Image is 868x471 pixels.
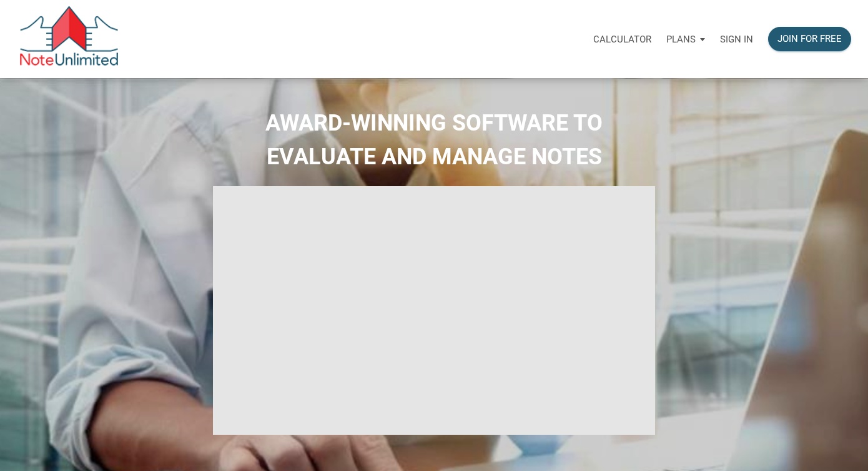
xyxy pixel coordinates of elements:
iframe: NoteUnlimited [213,186,654,435]
div: Join for free [777,32,842,46]
p: Plans [666,34,696,45]
a: Plans [659,19,713,59]
button: Join for free [768,27,851,51]
a: Join for free [761,19,859,59]
p: Sign in [720,34,753,45]
a: Sign in [713,19,761,59]
a: Calculator [586,19,659,59]
button: Plans [659,21,713,58]
p: Calculator [593,34,651,45]
h2: AWARD-WINNING SOFTWARE TO EVALUATE AND MANAGE NOTES [9,106,859,174]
